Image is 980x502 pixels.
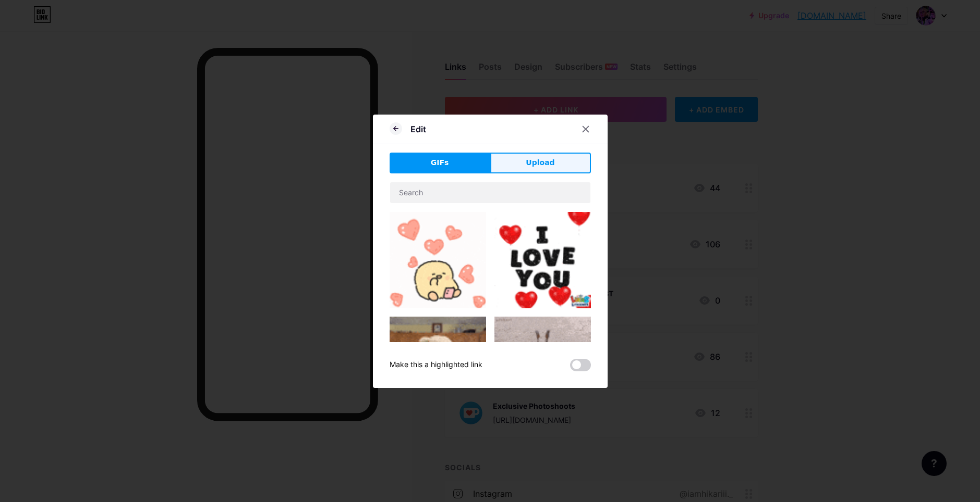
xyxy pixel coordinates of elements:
[431,157,449,168] span: GIFs
[390,212,486,308] img: Gihpy
[494,212,591,308] img: Gihpy
[390,359,482,371] div: Make this a highlighted link
[494,317,591,397] img: Gihpy
[410,123,426,135] div: Edit
[526,157,554,168] span: Upload
[390,317,486,440] img: Gihpy
[490,153,591,173] button: Upload
[390,153,490,173] button: GIFs
[390,182,590,203] input: Search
